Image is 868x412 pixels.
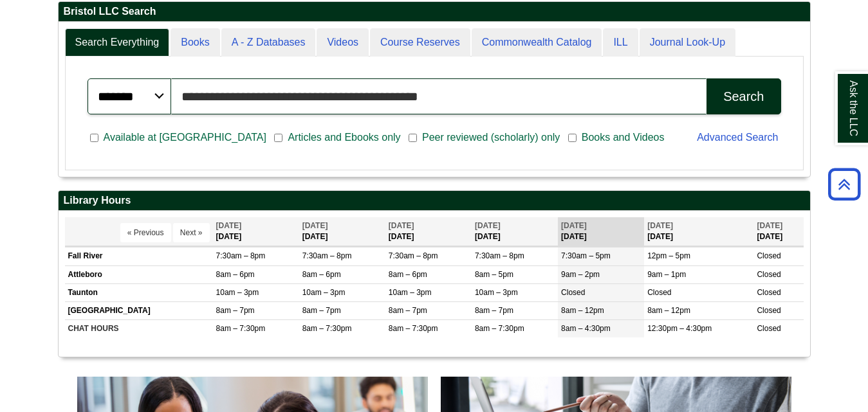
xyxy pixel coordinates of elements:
[90,132,98,144] input: Available at [GEOGRAPHIC_DATA]
[706,78,780,114] button: Search
[417,130,565,145] span: Peer reviewed (scholarly) only
[558,217,644,246] th: [DATE]
[647,288,671,297] span: Closed
[577,130,670,145] span: Books and Videos
[561,288,585,297] span: Closed
[561,221,587,230] span: [DATE]
[282,130,405,145] span: Articles and Ebooks only
[757,251,780,260] span: Closed
[302,270,341,279] span: 8am – 6pm
[475,288,518,297] span: 10am – 3pm
[697,132,778,143] a: Advanced Search
[647,221,673,230] span: [DATE]
[561,270,600,279] span: 9am – 2pm
[98,130,272,145] span: Available at [GEOGRAPHIC_DATA]
[302,324,352,333] span: 8am – 7:30pm
[603,28,638,57] a: ILL
[216,288,259,297] span: 10am – 3pm
[389,270,427,279] span: 8am – 6pm
[65,265,213,283] td: Attleboro
[59,191,810,211] h2: Library Hours
[389,251,438,260] span: 7:30am – 8pm
[385,217,472,246] th: [DATE]
[221,28,316,57] a: A - Z Databases
[216,221,242,230] span: [DATE]
[647,306,690,315] span: 8am – 12pm
[213,217,299,246] th: [DATE]
[370,28,470,57] a: Course Reserves
[317,28,369,57] a: Videos
[274,132,282,144] input: Articles and Ebooks only
[757,324,780,333] span: Closed
[472,217,558,246] th: [DATE]
[65,28,170,57] a: Search Everything
[59,2,810,22] h2: Bristol LLC Search
[302,221,328,230] span: [DATE]
[475,251,524,260] span: 7:30am – 8pm
[389,324,438,333] span: 8am – 7:30pm
[757,221,782,230] span: [DATE]
[389,221,414,230] span: [DATE]
[389,306,427,315] span: 8am – 7pm
[723,89,764,104] div: Search
[568,132,577,144] input: Books and Videos
[753,217,803,246] th: [DATE]
[757,288,780,297] span: Closed
[757,306,780,315] span: Closed
[640,28,735,57] a: Journal Look-Up
[65,301,213,319] td: [GEOGRAPHIC_DATA]
[171,28,219,57] a: Books
[299,217,385,246] th: [DATE]
[472,28,602,57] a: Commonwealth Catalog
[644,217,753,246] th: [DATE]
[173,223,210,242] button: Next »
[389,288,432,297] span: 10am – 3pm
[647,251,690,260] span: 12pm – 5pm
[824,175,865,193] a: Back to Top
[561,251,611,260] span: 7:30am – 5pm
[216,324,266,333] span: 8am – 7:30pm
[120,223,171,242] button: « Previous
[302,288,346,297] span: 10am – 3pm
[216,306,255,315] span: 8am – 7pm
[475,221,501,230] span: [DATE]
[475,324,524,333] span: 8am – 7:30pm
[647,324,712,333] span: 12:30pm – 4:30pm
[65,283,213,301] td: Taunton
[561,306,604,315] span: 8am – 12pm
[757,270,780,279] span: Closed
[475,306,513,315] span: 8am – 7pm
[409,132,417,144] input: Peer reviewed (scholarly) only
[65,319,213,337] td: CHAT HOURS
[475,270,513,279] span: 8am – 5pm
[216,270,255,279] span: 8am – 6pm
[302,251,352,260] span: 7:30am – 8pm
[216,251,266,260] span: 7:30am – 8pm
[647,270,686,279] span: 9am – 1pm
[561,324,611,333] span: 8am – 4:30pm
[65,247,213,265] td: Fall River
[302,306,341,315] span: 8am – 7pm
